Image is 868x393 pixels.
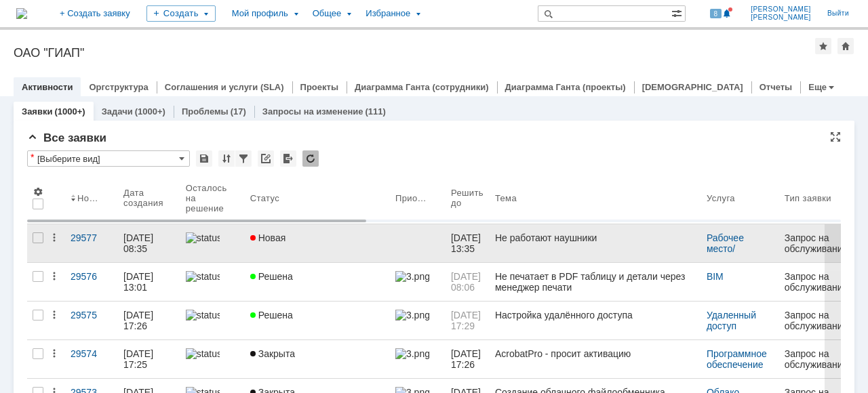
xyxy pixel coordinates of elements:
div: Запрос на обслуживание [785,232,849,254]
span: Решена [250,271,293,282]
div: Сохранить вид [196,150,212,167]
a: [DATE] 08:35 [118,224,180,262]
img: statusbar-100 (1).png [186,232,220,243]
div: Действия [49,232,60,243]
div: Осталось на решение [186,183,229,213]
div: (1000+) [54,106,85,117]
a: [DEMOGRAPHIC_DATA] [642,82,743,92]
th: Статус [245,172,390,224]
a: 4.png [390,224,446,262]
span: Новая [250,232,286,243]
a: [DATE] 17:25 [118,340,180,378]
img: statusbar-100 (1).png [186,310,220,320]
img: 3.png [395,271,429,282]
div: AcrobatPro - просит активацию [495,348,696,359]
div: Номер [77,193,102,203]
div: Тема [495,193,517,203]
a: statusbar-100 (1).png [180,263,245,301]
a: Не работают наушники [490,224,701,262]
a: Решена [245,302,390,339]
a: Удаленный доступ [707,310,759,331]
a: Запрос на обслуживание [779,302,854,339]
a: Диаграмма Ганта (проекты) [505,82,626,92]
div: 29575 [71,310,113,320]
div: Не печатает в PDF таблицу и детали через менеджер печати [495,271,696,293]
a: 29574 [65,340,118,378]
a: Активности [22,82,73,92]
a: Запрос на обслуживание [779,263,854,301]
div: Обновлять список [302,150,319,167]
div: [DATE] 17:26 [123,310,156,331]
a: [DATE] 17:26 [446,340,490,378]
div: Сортировка... [218,150,235,167]
a: Еще [808,82,827,92]
span: Настройки [33,186,43,197]
a: Задачи [102,106,133,117]
div: 29576 [71,271,113,282]
a: AcrobatPro - просит активацию [490,340,701,378]
img: logo [16,8,27,19]
img: statusbar-100 (1).png [186,271,220,282]
th: Осталось на решение [180,172,245,224]
div: Дата создания [123,188,164,208]
a: Запрос на обслуживание [779,224,854,262]
div: Статус [250,193,279,203]
span: [PERSON_NAME] [751,14,811,22]
span: Все заявки [27,131,106,144]
div: (17) [231,106,246,117]
a: Соглашения и услуги (SLA) [165,82,284,92]
a: statusbar-100 (1).png [180,302,245,339]
img: 3.png [395,310,429,320]
div: Тип заявки [785,193,831,203]
a: 29576 [65,263,118,301]
a: Заявки [22,106,52,117]
span: [PERSON_NAME] [751,5,811,14]
div: (111) [366,106,386,117]
a: Проблемы [182,106,229,117]
div: Решить до [451,188,484,208]
img: 3.png [395,348,429,359]
div: 29574 [71,348,113,359]
a: 3.png [390,340,446,378]
div: Настройка удалённого доступа [495,310,696,320]
a: Решена [245,263,390,301]
a: Новая [245,224,390,262]
div: Услуга [707,193,735,203]
a: [DATE] 17:26 [118,302,180,339]
div: Действия [49,348,60,359]
a: Программное обеспечение [707,348,770,370]
a: statusbar-100 (1).png [180,224,245,262]
a: Диаграмма Ганта (сотрудники) [355,82,489,92]
span: Решена [250,310,293,320]
th: Тип заявки [779,172,854,224]
div: На всю страницу [830,131,841,142]
img: 4.png [395,232,429,243]
a: [DATE] 08:06 [446,263,490,301]
div: Запрос на обслуживание [785,348,849,370]
div: Запрос на обслуживание [785,310,849,331]
a: Настройка удалённого доступа [490,302,701,339]
a: Запросы на изменение [262,106,363,117]
a: Не печатает в PDF таблицу и детали через менеджер печати [490,263,701,301]
a: Перейти на домашнюю страницу [16,8,27,19]
div: (1000+) [135,106,165,117]
div: Скопировать ссылку на список [258,150,274,167]
div: [DATE] 08:35 [123,232,156,254]
a: 3.png [390,302,446,339]
span: [DATE] 08:06 [451,271,484,293]
div: Действия [49,310,60,320]
div: Запрос на обслуживание [785,271,849,293]
span: Закрыта [250,348,295,359]
a: [DATE] 13:01 [118,263,180,301]
div: [DATE] 13:01 [123,271,156,293]
th: Дата создания [118,172,180,224]
th: Тема [490,172,701,224]
a: Отчеты [759,82,793,92]
div: ОАО "ГИАП" [14,46,815,60]
th: Услуга [701,172,779,224]
a: Рабочее место/Оборудование [707,232,771,265]
a: 29575 [65,302,118,339]
span: [DATE] 17:26 [451,348,484,370]
span: 8 [710,9,722,18]
a: BIM [707,271,724,282]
